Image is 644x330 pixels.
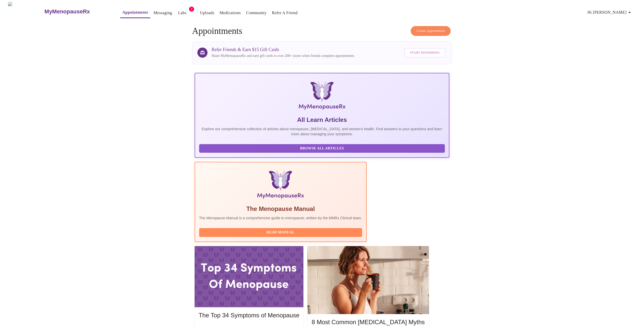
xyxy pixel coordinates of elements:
button: Refer a Friend [270,8,300,18]
h5: The Menopause Manual [199,205,362,213]
button: Start Referring [404,48,445,57]
a: Browse All Articles [199,146,446,150]
a: Uploads [200,9,214,16]
button: Labs [174,8,190,18]
a: Start Referring [403,46,447,60]
a: Medications [220,9,241,16]
img: MyMenopauseRx Logo [237,81,407,112]
span: Create Appointment [417,28,445,34]
p: Share MyMenopauseRx and earn gift cards to over 200+ stores when friends complete appointments [212,53,354,58]
h5: 8 Most Common [MEDICAL_DATA] Myths [311,318,425,326]
p: The Menopause Manual is a comprehensive guide to menopause, written by the MMRx Clinical team. [199,215,362,221]
h5: All Learn Articles [199,116,445,124]
button: Messaging [152,8,174,18]
img: Menopause Manual [225,170,336,201]
button: Create Appointment [411,26,451,36]
a: MyMenopauseRx [44,3,110,20]
h5: The Top 34 Symptoms of Menopause [199,311,299,319]
span: 2 [189,7,194,12]
a: Refer a Friend [272,9,298,16]
button: Medications [218,8,243,18]
button: Appointments [120,7,150,18]
button: Community [244,8,269,18]
span: Hi [PERSON_NAME] [588,9,633,16]
p: Explore our comprehensive collection of articles about menopause, [MEDICAL_DATA], and women's hea... [199,126,445,137]
a: Read More [199,326,301,330]
a: Read Manual [199,230,363,234]
img: MyMenopauseRx Logo [8,2,44,21]
button: Read Manual [199,228,362,237]
h4: Appointments [192,26,452,36]
a: Appointments [122,9,148,16]
h3: MyMenopauseRx [45,8,90,15]
button: Uploads [198,8,216,18]
a: Labs [178,9,186,16]
button: Hi [PERSON_NAME] [586,7,635,17]
button: Browse All Articles [199,144,445,153]
h3: Refer Friends & Earn $15 Gift Cards [212,47,354,52]
a: Messaging [154,9,172,16]
span: Browse All Articles [204,145,440,152]
a: Community [246,9,267,16]
span: Read Manual [204,229,357,236]
span: Start Referring [410,50,440,56]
